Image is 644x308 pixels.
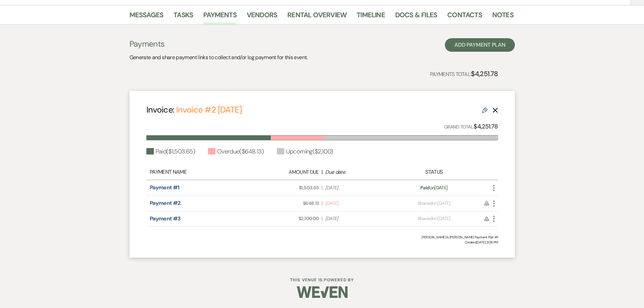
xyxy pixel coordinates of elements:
div: [PERSON_NAME] & [PERSON_NAME] Payment Plan #1 [146,235,498,240]
div: Due date [325,168,387,176]
span: Created: [DATE] 3:06 PM [146,240,498,245]
span: $1,503.65 [257,184,319,191]
span: $648.13 [257,200,319,207]
a: Timeline [357,9,385,24]
span: [DATE] [325,215,387,222]
a: Rental Overview [287,9,347,24]
div: Amount Due [257,168,319,176]
span: | [321,200,322,207]
strong: $4,251.78 [474,122,498,131]
a: Notes [492,9,514,24]
h4: Invoice: [146,104,242,116]
div: Payment Name [150,168,253,176]
a: Invoice #2 [DATE] [176,104,242,115]
img: Weven Logo [297,280,348,304]
span: Shared [418,215,432,221]
div: Paid ( $1,503.65 ) [146,147,195,156]
a: Vendors [247,9,277,24]
span: [DATE] [325,200,387,207]
a: Docs & Files [395,9,437,24]
strong: $4,251.78 [471,69,498,78]
button: Add Payment Plan [445,38,515,52]
div: Status [391,168,477,176]
div: Overdue ( $648.13 ) [208,147,264,156]
h3: Payments [129,38,308,50]
span: | [321,215,322,222]
span: Shared [418,200,432,206]
span: Paid [420,185,429,191]
div: Upcoming ( $2,100 ) [277,147,333,156]
span: $2,100.00 [257,215,319,222]
p: Payments Total: [430,68,498,79]
p: Grand Total: [444,122,498,132]
div: | [253,168,391,176]
div: on [DATE] [391,184,477,191]
a: Payments [203,9,237,24]
div: on [DATE] [391,200,477,207]
a: Payment #1 [150,184,180,191]
a: Payment #3 [150,215,181,222]
span: [DATE] [325,184,387,191]
a: Messages [129,9,164,24]
p: Generate and share payment links to collect and/or log payment for this event. [129,53,308,62]
span: | [321,184,322,191]
div: on [DATE] [391,215,477,222]
a: Tasks [173,9,193,24]
a: Contacts [447,9,482,24]
a: Payment #2 [150,199,181,207]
